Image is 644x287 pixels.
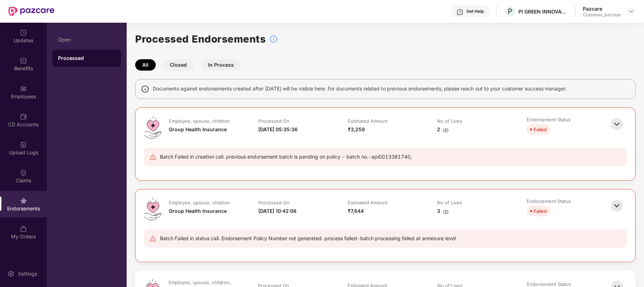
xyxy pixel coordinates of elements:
div: Employee, spouse, children [169,118,230,124]
div: Employee, spouse, children [169,199,230,206]
img: svg+xml;base64,PHN2ZyB4bWxucz0iaHR0cDovL3d3dy53My5vcmcvMjAwMC9zdmciIHdpZHRoPSIyNCIgaGVpZ2h0PSIyNC... [149,154,156,161]
img: svg+xml;base64,PHN2ZyBpZD0iRG93bmxvYWQtMzJ4MzIiIHhtbG5zPSJodHRwOi8vd3d3LnczLm9yZy8yMDAwL3N2ZyIgd2... [443,127,449,133]
div: Customer_success [583,12,621,18]
div: [DATE] 10:42:08 [258,207,297,215]
span: Documents against endorsements created after [DATE] will be visible here. For documents related t... [153,85,567,93]
button: In Process [201,59,241,71]
img: svg+xml;base64,PHN2ZyBpZD0iU2V0dGluZy0yMHgyMCIgeG1sbnM9Imh0dHA6Ly93d3cudzMub3JnLzIwMDAvc3ZnIiB3aW... [7,270,15,277]
img: svg+xml;base64,PHN2ZyBpZD0iRHJvcGRvd24tMzJ4MzIiIHhtbG5zPSJodHRwOi8vd3d3LnczLm9yZy8yMDAwL3N2ZyIgd2... [628,9,634,14]
img: svg+xml;base64,PHN2ZyBpZD0iSGVscC0zMngzMiIgeG1sbnM9Imh0dHA6Ly93d3cudzMub3JnLzIwMDAvc3ZnIiB3aWR0aD... [456,9,464,16]
button: Closed [163,59,194,71]
h1: Processed Endorsements [135,31,266,47]
div: 3 [437,207,449,215]
div: Open [58,37,115,43]
img: svg+xml;base64,PHN2ZyBpZD0iTXlfT3JkZXJzIiBkYXRhLW5hbWU9Ik15IE9yZGVycyIgeG1sbnM9Imh0dHA6Ly93d3cudz... [20,225,27,232]
div: Group Health Insurance [169,126,227,133]
img: svg+xml;base64,PHN2ZyBpZD0iQmFjay0zMngzMiIgeG1sbnM9Imh0dHA6Ly93d3cudzMub3JnLzIwMDAvc3ZnIiB3aWR0aD... [609,116,625,132]
div: Failed [534,126,547,133]
img: svg+xml;base64,PHN2ZyBpZD0iQ2xhaW0iIHhtbG5zPSJodHRwOi8vd3d3LnczLm9yZy8yMDAwL3N2ZyIgd2lkdGg9IjIwIi... [20,169,27,176]
div: No of Lives [437,118,462,124]
div: Estimated Amount [348,199,387,206]
div: ₹7,644 [348,207,364,215]
div: ₹3,259 [348,126,365,133]
div: Group Health Insurance [169,207,227,215]
div: Settings [16,270,39,277]
img: svg+xml;base64,PHN2ZyBpZD0iRW5kb3JzZW1lbnRzIiB4bWxucz0iaHR0cDovL3d3dy53My5vcmcvMjAwMC9zdmciIHdpZH... [20,197,27,204]
img: svg+xml;base64,PHN2ZyBpZD0iSW5mbyIgeG1sbnM9Imh0dHA6Ly93d3cudzMub3JnLzIwMDAvc3ZnIiB3aWR0aD0iMTQiIG... [141,85,149,93]
div: Endorsement Status [527,198,571,204]
div: Pazcare [583,5,621,12]
img: svg+xml;base64,PHN2ZyBpZD0iVXBkYXRlZCIgeG1sbnM9Imh0dHA6Ly93d3cudzMub3JnLzIwMDAvc3ZnIiB3aWR0aD0iMj... [20,29,27,36]
div: PI GREEN INNOVATIONS PRIVATE LIMITED [518,8,568,15]
div: Batch Failed in status call. Endorsement Policy Number not generated. process failed-batch proces... [160,234,456,242]
img: svg+xml;base64,PHN2ZyBpZD0iRW1wbG95ZWVzIiB4bWxucz0iaHR0cDovL3d3dy53My5vcmcvMjAwMC9zdmciIHdpZHRoPS... [20,85,27,92]
img: svg+xml;base64,PHN2ZyB4bWxucz0iaHR0cDovL3d3dy53My5vcmcvMjAwMC9zdmciIHdpZHRoPSI0OS4zMiIgaGVpZ2h0PS... [144,198,161,220]
img: svg+xml;base64,PHN2ZyBpZD0iQmVuZWZpdHMiIHhtbG5zPSJodHRwOi8vd3d3LnczLm9yZy8yMDAwL3N2ZyIgd2lkdGg9Ij... [20,57,27,64]
div: No of Lives [437,199,462,206]
div: Estimated Amount [348,118,387,124]
span: P [508,7,512,16]
img: svg+xml;base64,PHN2ZyB4bWxucz0iaHR0cDovL3d3dy53My5vcmcvMjAwMC9zdmciIHdpZHRoPSIyNCIgaGVpZ2h0PSIyNC... [149,235,156,242]
div: [DATE] 05:35:36 [258,126,298,133]
img: svg+xml;base64,PHN2ZyB4bWxucz0iaHR0cDovL3d3dy53My5vcmcvMjAwMC9zdmciIHdpZHRoPSI0OS4zMiIgaGVpZ2h0PS... [144,116,161,139]
div: Batch Failed in creation call. previous endorsement batch is pending on policy - batch no.-api001... [160,153,412,161]
div: Processed On [258,199,289,206]
div: Endorsement Status [527,116,571,123]
button: All [135,59,156,71]
img: svg+xml;base64,PHN2ZyBpZD0iQ0RfQWNjb3VudHMiIGRhdGEtbmFtZT0iQ0QgQWNjb3VudHMiIHhtbG5zPSJodHRwOi8vd3... [20,113,27,120]
div: Processed On [258,118,289,124]
img: svg+xml;base64,PHN2ZyBpZD0iVXBsb2FkX0xvZ3MiIGRhdGEtbmFtZT0iVXBsb2FkIExvZ3MiIHhtbG5zPSJodHRwOi8vd3... [20,141,27,148]
div: Processed [58,55,115,62]
div: Get Help [466,9,484,14]
img: svg+xml;base64,PHN2ZyBpZD0iQmFjay0zMngzMiIgeG1sbnM9Imh0dHA6Ly93d3cudzMub3JnLzIwMDAvc3ZnIiB3aWR0aD... [609,198,625,214]
img: svg+xml;base64,PHN2ZyBpZD0iRG93bmxvYWQtMzJ4MzIiIHhtbG5zPSJodHRwOi8vd3d3LnczLm9yZy8yMDAwL3N2ZyIgd2... [443,209,449,214]
img: New Pazcare Logo [8,7,54,16]
img: svg+xml;base64,PHN2ZyBpZD0iSW5mb18tXzMyeDMyIiBkYXRhLW5hbWU9IkluZm8gLSAzMngzMiIgeG1sbnM9Imh0dHA6Ly... [269,35,278,43]
div: 2 [437,126,449,133]
div: Failed [534,207,547,215]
